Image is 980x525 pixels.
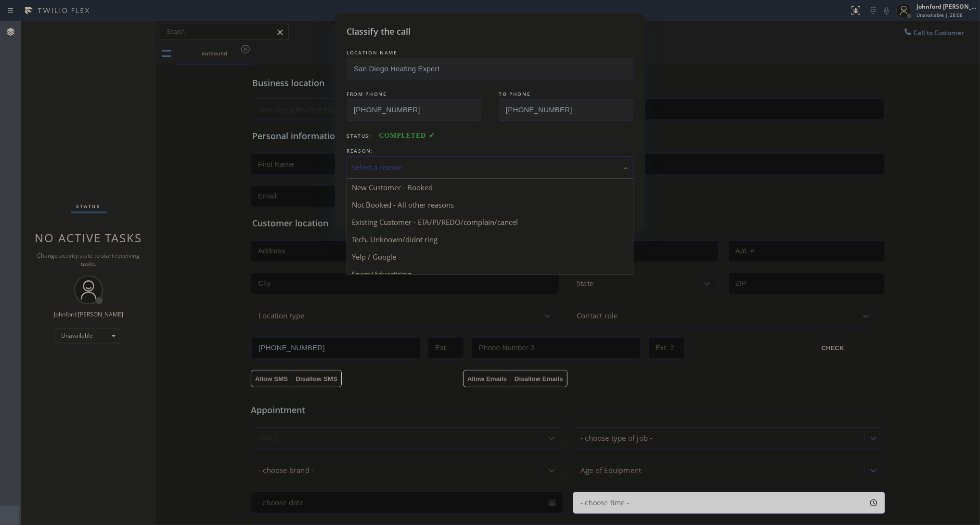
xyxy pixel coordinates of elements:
[347,146,633,156] div: REASON:
[347,265,633,283] div: Spam/Advertising
[347,25,411,38] h5: Classify the call
[347,196,633,213] div: Not Booked - All other reasons
[347,89,481,99] div: FROM PHONE
[347,248,633,265] div: Yelp / Google
[379,132,435,139] span: COMPLETED
[352,162,628,173] div: Select a reason
[499,89,633,99] div: TO PHONE
[347,179,633,196] div: New Customer - Booked
[347,213,633,231] div: Existing Customer - ETA/PI/REDO/complain/cancel
[347,231,633,248] div: Tech, Unknown/didnt ring
[347,48,633,58] div: LOCATION NAME
[499,99,633,121] input: To phone
[347,99,481,121] input: From phone
[347,132,372,139] span: Status:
